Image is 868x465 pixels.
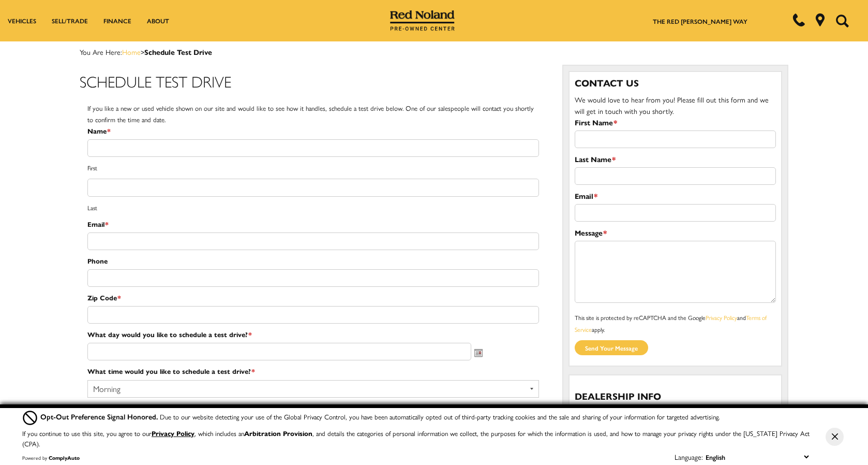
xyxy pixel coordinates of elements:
label: Email [575,190,597,201]
span: We would love to hear from you! Please fill out this form and we will get in touch with you shortly. [575,94,769,116]
h1: Schedule Test Drive [80,72,547,90]
a: Privacy Policy [152,428,194,438]
div: Due to our website detecting your use of the Global Privacy Control, you have been automatically ... [40,411,720,422]
label: Zip Code [87,292,121,303]
button: Open the search field [832,1,852,41]
img: ... [474,349,483,357]
label: Message [575,227,607,238]
label: Last Name [575,153,616,165]
a: Terms of Service [575,313,767,334]
select: Language Select [703,451,811,463]
input: Last name [87,179,539,196]
a: ComplyAuto [49,454,80,461]
div: Language: [675,453,703,460]
label: Last [87,202,97,213]
div: Please choose a time range above [87,403,170,414]
input: First name [87,139,539,157]
div: Powered by [22,455,80,461]
label: First [87,162,97,173]
div: Breadcrumbs [80,47,788,57]
a: Privacy Policy [706,313,737,322]
strong: Arbitration Provision [244,428,312,438]
a: The Red [PERSON_NAME] Way [653,17,747,26]
span: > [122,47,212,57]
strong: Schedule Test Drive [144,47,212,57]
small: This site is protected by reCAPTCHA and the Google and apply. [575,313,767,334]
label: Name [87,125,111,137]
label: First Name [575,117,617,128]
label: Phone [87,255,108,267]
label: What time would you like to schedule a test drive? [87,366,255,377]
h3: Contact Us [575,77,776,89]
label: What day would you like to schedule a test drive? [87,329,252,340]
h3: Dealership Info [575,391,776,401]
p: If you continue to use this site, you agree to our , which includes an , and details the categori... [22,428,810,448]
input: Send your message [575,340,648,355]
span: Opt-Out Preference Signal Honored . [40,411,160,422]
button: Close Button [826,428,844,446]
span: You Are Here: [80,47,212,57]
img: Red Noland Pre-Owned [390,10,455,31]
label: Email [87,219,109,230]
a: Home [122,47,141,57]
span: If you like a new or used vehicle shown on our site and would like to see how it handles, schedul... [87,103,534,124]
a: Red Noland Pre-Owned [390,14,455,24]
